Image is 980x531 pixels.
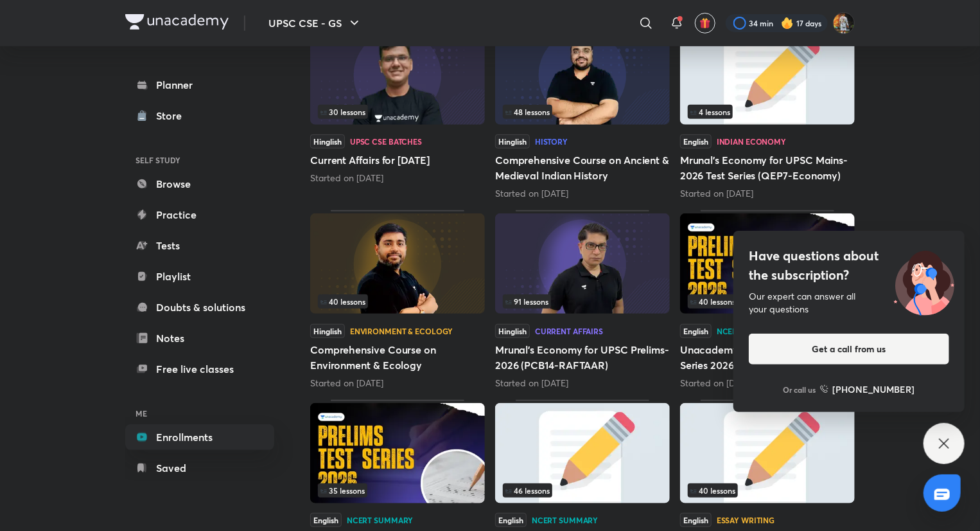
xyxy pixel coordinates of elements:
div: Current Affairs [535,327,603,335]
img: streak [781,17,794,30]
img: avatar [699,17,711,29]
div: infosection [503,105,662,119]
span: Hinglish [495,134,530,148]
a: Saved [125,455,274,481]
span: English [680,513,712,527]
div: infocontainer [688,483,847,498]
a: Tests [125,233,274,258]
span: 40 lessons [690,298,735,305]
span: 48 lessons [505,108,550,116]
div: Store [156,108,189,123]
a: Company Logo [125,14,229,33]
a: Notes [125,325,274,351]
img: ttu_illustration_new.svg [884,246,965,316]
span: 40 lessons [320,298,365,305]
div: left [503,294,662,309]
div: infocontainer [318,105,477,119]
img: Prakhar Singh [833,12,855,34]
div: infosection [688,483,847,498]
h5: Unacademy All India Prelims Test Series 2026 (August) [680,342,855,373]
div: infosection [318,483,477,498]
span: 30 lessons [320,108,365,116]
div: Mrunal’s Economy for UPSC Mains-2026 Test Series (QEP7-Economy) [680,21,855,200]
span: English [680,324,712,338]
a: Store [125,103,274,129]
span: 91 lessons [505,298,548,305]
div: left [503,483,662,498]
div: Started on Aug 10 [680,377,855,390]
a: Planner [125,72,274,98]
a: [PHONE_NUMBER] [820,382,915,396]
div: infosection [503,483,662,498]
span: Hinglish [310,324,345,338]
div: left [503,105,662,119]
button: UPSC CSE - GS [261,10,370,36]
div: left [318,105,477,119]
a: Doubts & solutions [125,294,274,320]
div: Mrunal’s Economy for UPSC Prelims-2026 (PCB14-RAFTAAR) [495,210,670,389]
span: Hinglish [310,134,345,148]
span: 46 lessons [505,487,550,494]
p: Or call us [783,384,816,395]
div: Started on Sep 3 [680,187,855,200]
div: left [318,294,477,309]
img: Thumbnail [310,24,485,125]
div: infosection [688,294,847,309]
div: Comprehensive Course on Environment & Ecology [310,210,485,389]
div: Started on Oct 1 [495,187,670,200]
a: Browse [125,171,274,197]
img: Thumbnail [310,403,485,503]
a: Practice [125,202,274,228]
div: Unacademy All India Prelims Test Series 2026 (August) [680,210,855,389]
a: Playlist [125,264,274,289]
h4: Have questions about the subscription? [749,246,949,285]
button: Get a call from us [749,334,949,364]
button: avatar [695,13,715,33]
div: left [688,483,847,498]
div: History [535,138,568,145]
img: Thumbnail [310,213,485,314]
img: Company Logo [125,14,229,30]
h6: ME [125,402,274,424]
div: left [688,294,847,309]
div: Essay Writing [717,516,774,524]
img: Thumbnail [495,24,670,125]
span: English [495,513,527,527]
h5: Comprehensive Course on Ancient & Medieval Indian History [495,152,670,183]
div: NCERT Summary [532,516,598,524]
a: Enrollments [125,424,274,450]
img: Thumbnail [680,403,855,503]
div: left [688,105,847,119]
div: Started on Jul 17 [495,377,670,390]
div: infocontainer [503,294,662,309]
div: NCERT Summary [347,516,413,524]
div: infocontainer [318,294,477,309]
div: infocontainer [688,294,847,309]
div: infosection [318,294,477,309]
h5: Current Affairs for [DATE] [310,152,485,168]
div: infocontainer [503,483,662,498]
h5: Mrunal’s Economy for UPSC Mains-2026 Test Series (QEP7-Economy) [680,152,855,183]
div: infosection [318,105,477,119]
div: Current Affairs for October 2025 [310,21,485,200]
h5: Comprehensive Course on Environment & Ecology [310,342,485,373]
div: infosection [503,294,662,309]
img: Thumbnail [495,403,670,503]
div: infocontainer [688,105,847,119]
div: Started on Sep 9 [310,377,485,390]
div: Indian Economy [717,138,786,145]
div: UPSC CSE Batches [350,138,422,145]
div: left [318,483,477,498]
div: Started on Oct 3 [310,172,485,184]
div: infosection [688,105,847,119]
h6: SELF STUDY [125,149,274,171]
span: Hinglish [495,324,530,338]
h5: Mrunal’s Economy for UPSC Prelims-2026 (PCB14-RAFTAAR) [495,342,670,373]
span: 35 lessons [320,487,365,494]
img: Thumbnail [680,213,855,314]
img: Thumbnail [680,24,855,125]
span: English [680,134,712,148]
div: infocontainer [318,483,477,498]
div: Our expert can answer all your questions [749,290,949,316]
div: Environment & Ecology [350,327,453,335]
